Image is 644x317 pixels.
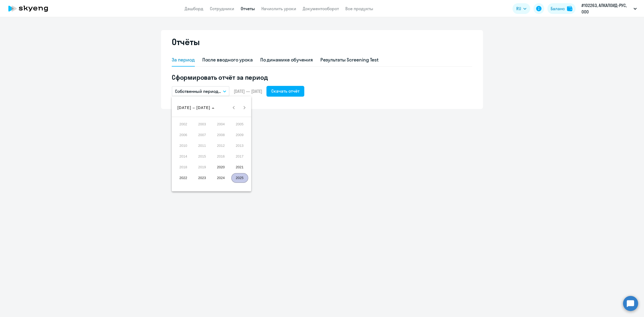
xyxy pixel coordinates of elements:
[211,173,230,183] button: 2024
[193,173,211,183] button: 2023
[211,130,230,140] button: 2008
[213,152,229,161] span: 2016
[231,162,248,172] span: 2021
[231,119,248,129] span: 2005
[213,119,229,129] span: 2004
[175,152,192,161] span: 2014
[211,140,230,151] button: 2012
[175,173,192,183] span: 2022
[194,141,211,151] span: 2011
[213,173,229,183] span: 2024
[175,119,192,129] span: 2002
[174,162,193,173] button: 2018
[211,162,230,173] button: 2020
[193,119,211,130] button: 2003
[193,151,211,162] button: 2015
[230,162,249,173] button: 2021
[231,152,248,161] span: 2017
[231,130,248,140] span: 2009
[194,152,211,161] span: 2015
[213,141,229,151] span: 2012
[193,162,211,173] button: 2019
[213,130,229,140] span: 2008
[230,140,249,151] button: 2013
[211,151,230,162] button: 2016
[174,140,193,151] button: 2010
[194,130,211,140] span: 2007
[231,141,248,151] span: 2013
[175,141,192,151] span: 2010
[194,173,211,183] span: 2023
[213,162,229,172] span: 2020
[175,162,192,172] span: 2018
[194,119,211,129] span: 2003
[175,130,192,140] span: 2006
[231,173,248,183] span: 2025
[174,173,193,183] button: 2022
[230,119,249,130] button: 2005
[230,151,249,162] button: 2017
[194,162,211,172] span: 2019
[174,119,193,130] button: 2002
[177,105,210,110] span: [DATE] – [DATE]
[174,151,193,162] button: 2014
[230,173,249,183] button: 2025
[230,130,249,140] button: 2009
[211,119,230,130] button: 2004
[193,130,211,140] button: 2007
[175,103,216,112] button: Choose date
[174,130,193,140] button: 2006
[193,140,211,151] button: 2011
